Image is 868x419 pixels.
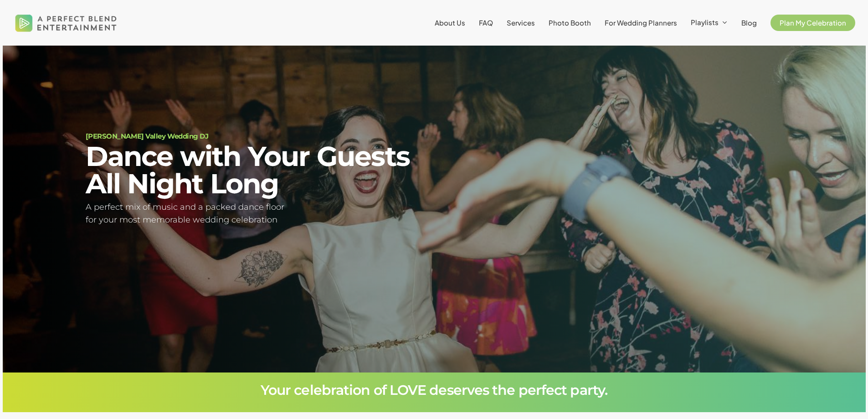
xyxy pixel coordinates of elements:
[146,264,151,274] span: P
[479,18,493,27] span: FAQ
[770,19,855,26] a: Plan My Celebration
[158,264,163,274] span: n
[549,19,591,26] a: Photo Booth
[212,264,216,274] span: t
[780,18,846,27] span: Plan My Celebration
[435,18,465,27] span: About Us
[165,264,173,274] span: M
[179,264,186,274] span: C
[479,19,493,26] a: FAQ
[172,264,177,274] span: y
[204,264,207,274] span: r
[146,264,228,274] a: Plan My Celebration
[435,19,465,26] a: About Us
[691,18,719,26] span: Playlists
[193,264,199,274] span: e
[216,264,217,274] span: i
[86,143,423,197] h2: Dance with Your Guests All Night Long
[198,264,204,274] span: b
[153,264,158,274] span: a
[223,264,228,274] span: n
[741,18,757,27] span: Blog
[507,19,535,26] a: Services
[191,264,193,274] span: l
[186,264,191,274] span: e
[507,18,535,27] span: Services
[691,19,728,27] a: Playlists
[207,264,212,274] span: a
[86,201,423,227] h5: A perfect mix of music and a packed dance floor for your most memorable wedding celebration
[217,264,223,274] span: o
[605,19,677,26] a: For Wedding Planners
[151,264,153,274] span: l
[86,383,783,397] h3: Your celebration of LOVE deserves the perfect party.
[605,18,677,27] span: For Wedding Planners
[549,18,591,27] span: Photo Booth
[86,133,423,140] h1: [PERSON_NAME] Valley Wedding DJ
[13,6,119,39] img: A Perfect Blend Entertainment
[741,19,757,26] a: Blog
